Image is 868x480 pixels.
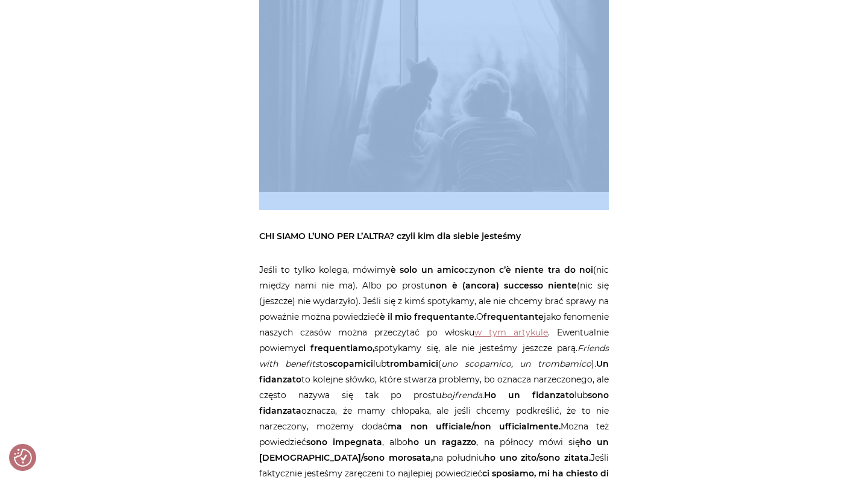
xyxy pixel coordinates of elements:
strong: ho un ragazzo [407,437,476,447]
strong: ma non ufficiale/non ufficialmente. [388,421,561,432]
button: Preferencje co do zgód [14,449,32,467]
strong: sono impegnata [306,437,382,447]
strong: Ho un fidanzato [484,390,574,401]
strong: trombamici [386,358,438,369]
strong: frequentante [483,311,544,322]
em: uno scopamico, un trombamico [441,358,591,369]
strong: scopamici [329,358,373,369]
b: è solo un amico [391,264,464,275]
strong: non è (ancora) successo niente [430,280,577,291]
em: bojfrenda [441,390,482,401]
strong: non c’è niente tra do noi [478,264,593,275]
img: Revisit consent button [14,449,32,467]
strong: ho uno zito/sono zitata. [484,452,591,463]
strong: ci frequentiamo, [298,343,374,354]
a: w tym artykule [474,327,548,338]
b: è il mio frequentante. [380,311,476,322]
strong: CHI SIAMO L’UNO PER L’ALTRA? czyli kim dla siebie jesteśmy [259,231,521,242]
